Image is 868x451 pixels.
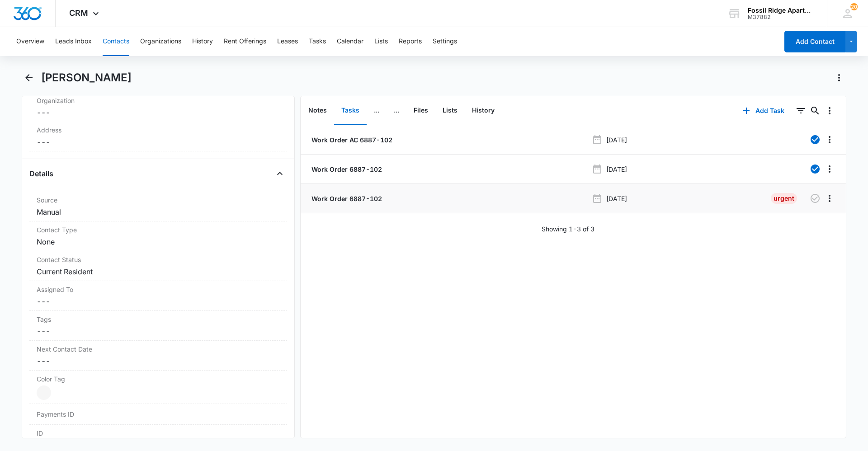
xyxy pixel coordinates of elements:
[29,192,287,221] div: SourceManual
[771,193,797,204] div: Urgent
[37,125,280,135] label: Address
[29,341,287,371] div: Next Contact Date---
[69,8,88,18] span: CRM
[37,374,280,384] label: Color Tag
[606,164,627,174] p: [DATE]
[37,326,280,337] dd: ---
[37,225,280,235] label: Contact Type
[29,281,287,311] div: Assigned To---
[822,191,837,206] button: Overflow Menu
[606,194,627,203] p: [DATE]
[37,344,280,354] label: Next Contact Date
[140,27,181,56] button: Organizations
[435,97,465,125] button: Lists
[29,122,287,151] div: Address---
[37,428,280,438] dt: ID
[822,132,837,147] button: Overflow Menu
[309,27,326,56] button: Tasks
[55,27,92,56] button: Leads Inbox
[37,236,280,247] dd: None
[367,97,387,125] button: ...
[337,27,363,56] button: Calendar
[29,251,287,281] div: Contact StatusCurrent Resident
[37,255,280,264] label: Contact Status
[850,3,858,10] div: notifications count
[793,103,808,118] button: Filters
[310,135,392,145] a: Work Order AC 6887-102
[29,311,287,341] div: Tags---
[433,27,457,56] button: Settings
[37,195,280,205] label: Source
[808,103,822,118] button: Search...
[37,409,98,419] dt: Payments ID
[103,27,129,56] button: Contacts
[192,27,213,56] button: History
[850,3,858,10] span: 20
[822,103,837,118] button: Overflow Menu
[41,71,132,85] h1: [PERSON_NAME]
[22,70,36,85] button: Back
[29,371,287,404] div: Color Tag
[310,164,382,174] a: Work Order 6887-102
[37,285,280,294] label: Assigned To
[37,207,280,217] dd: Manual
[784,31,845,52] button: Add Contact
[748,7,814,14] div: account name
[37,136,280,147] dd: ---
[277,27,298,56] button: Leases
[29,221,287,251] div: Contact TypeNone
[334,97,367,125] button: Tasks
[832,70,846,85] button: Actions
[310,194,382,203] a: Work Order 6887-102
[406,97,435,125] button: Files
[37,296,280,307] dd: ---
[748,14,814,20] div: account id
[822,162,837,176] button: Overflow Menu
[37,356,280,366] dd: ---
[387,97,406,125] button: ...
[734,100,793,122] button: Add Task
[37,96,280,105] label: Organization
[374,27,388,56] button: Lists
[29,168,53,179] h4: Details
[606,135,627,145] p: [DATE]
[465,97,502,125] button: History
[29,92,287,122] div: Organization---
[273,166,287,181] button: Close
[37,107,280,118] dd: ---
[224,27,266,56] button: Rent Offerings
[37,266,280,277] dd: Current Resident
[399,27,422,56] button: Reports
[542,224,594,234] p: Showing 1-3 of 3
[37,315,280,324] label: Tags
[301,97,334,125] button: Notes
[29,404,287,425] div: Payments ID
[16,27,44,56] button: Overview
